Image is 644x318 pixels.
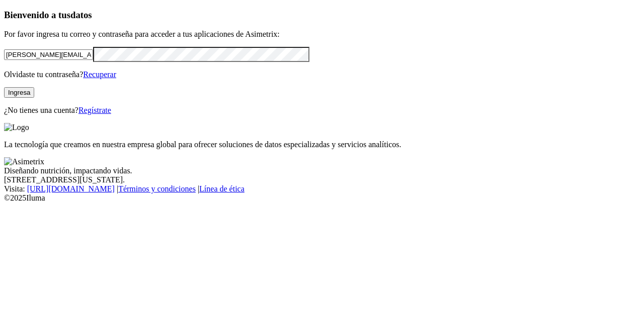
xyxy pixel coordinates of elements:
[70,10,92,20] span: datos
[78,106,111,114] a: Regístrate
[4,184,640,194] div: Visita : | |
[4,49,93,60] input: Tu correo
[4,10,640,21] h3: Bienvenido a tus
[4,175,640,184] div: [STREET_ADDRESS][US_STATE].
[4,123,29,132] img: Logo
[118,184,196,193] a: Términos y condiciones
[83,70,116,79] a: Recuperar
[4,166,640,175] div: Diseñando nutrición, impactando vidas.
[4,106,640,115] p: ¿No tienes una cuenta?
[4,194,640,203] div: © 2025 Iluma
[27,184,115,193] a: [URL][DOMAIN_NAME]
[4,157,44,166] img: Asimetrix
[199,184,245,193] a: Línea de ética
[4,30,640,39] p: Por favor ingresa tu correo y contraseña para acceder a tus aplicaciones de Asimetrix:
[4,87,34,98] button: Ingresa
[4,70,640,79] p: Olvidaste tu contraseña?
[4,140,640,149] p: La tecnología que creamos en nuestra empresa global para ofrecer soluciones de datos especializad...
